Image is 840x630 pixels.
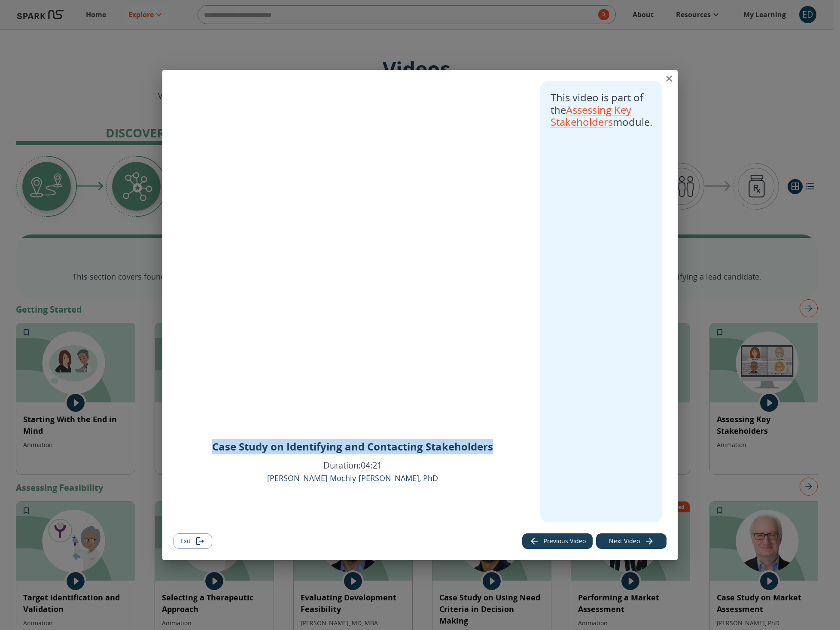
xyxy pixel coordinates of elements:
button: close [660,70,678,87]
p: [PERSON_NAME] Mochly-[PERSON_NAME], PhD [267,472,438,484]
button: Next video [596,533,667,549]
p: Duration: 04:21 [323,460,382,471]
p: This video is part of the module. [551,91,652,128]
a: Assessing Key Stakeholders [551,103,631,129]
p: Case Study on Identifying and Contacting Stakeholders [212,439,493,454]
button: Exit [173,533,212,549]
button: Previous video [522,533,593,549]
